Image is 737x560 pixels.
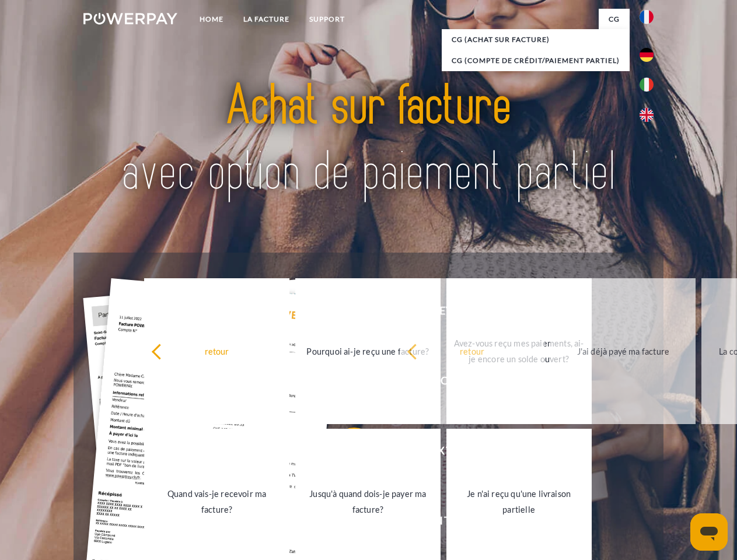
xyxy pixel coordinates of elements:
[442,29,630,50] a: CG (achat sur facture)
[233,9,299,30] a: LA FACTURE
[599,9,630,30] a: CG
[299,9,355,30] a: Support
[151,343,282,359] div: retour
[442,50,630,71] a: CG (Compte de crédit/paiement partiel)
[302,486,434,517] div: Jusqu'à quand dois-je payer ma facture?
[640,10,654,24] img: fr
[640,108,654,122] img: en
[151,486,282,517] div: Quand vais-je recevoir ma facture?
[111,56,626,223] img: title-powerpay_fr.svg
[640,48,654,62] img: de
[557,343,689,359] div: J'ai déjà payé ma facture
[83,13,177,24] img: logo-powerpay-white.svg
[190,9,233,30] a: Home
[407,343,538,359] div: retour
[640,78,654,92] img: it
[453,486,585,517] div: Je n'ai reçu qu'une livraison partielle
[690,513,728,551] iframe: Bouton de lancement de la fenêtre de messagerie
[302,343,434,359] div: Pourquoi ai-je reçu une facture?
